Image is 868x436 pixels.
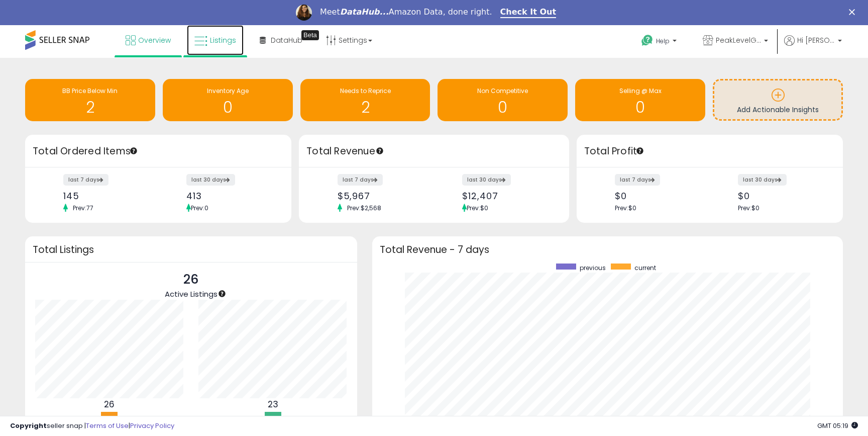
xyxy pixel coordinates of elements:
[580,264,606,272] span: previous
[33,144,284,158] h3: Total Ordered Items
[68,204,98,212] span: Prev: 77
[784,35,842,58] a: Hi [PERSON_NAME]
[33,246,350,253] h3: Total Listings
[300,79,430,121] a: Needs to Reprice 2
[615,191,702,201] div: $0
[737,105,819,115] span: Add Actionable Insights
[118,25,178,55] a: Overview
[320,7,492,17] div: Meet Amazon Data, done right.
[340,7,389,17] i: DataHub...
[342,204,386,212] span: Prev: $2,568
[500,7,557,18] a: Check It Out
[575,79,705,121] a: Selling @ Max 0
[738,191,825,201] div: $0
[340,86,391,95] span: Needs to Reprice
[10,421,174,431] div: seller snap | |
[168,99,288,116] h1: 0
[138,35,171,45] span: Overview
[467,204,488,212] span: Prev: $0
[633,27,687,58] a: Help
[462,191,551,201] div: $12,407
[296,5,312,21] img: Profile image for Georgie
[207,86,249,95] span: Inventory Age
[615,174,660,186] label: last 7 days
[635,146,644,155] div: Tooltip anchor
[738,204,759,212] span: Prev: $0
[656,37,670,45] span: Help
[30,99,150,116] h1: 2
[584,144,835,158] h3: Total Profit
[338,191,426,201] div: $5,967
[301,30,319,40] div: Tooltip anchor
[716,35,761,45] span: PeakLevelGoods
[130,421,174,430] a: Privacy Policy
[438,79,568,121] a: Non Competitive 0
[268,398,278,410] b: 23
[462,174,511,186] label: last 30 days
[695,25,776,58] a: PeakLevelGoods
[641,34,654,47] i: Get Help
[129,146,138,155] div: Tooltip anchor
[634,264,656,272] span: current
[25,79,155,121] a: BB Price Below Min 2
[849,9,859,15] div: Close
[163,79,293,121] a: Inventory Age 0
[271,35,302,45] span: DataHub
[738,174,787,186] label: last 30 days
[191,204,208,212] span: Prev: 0
[252,25,310,55] a: DataHub
[615,204,636,212] span: Prev: $0
[305,99,425,116] h1: 2
[210,35,236,45] span: Listings
[63,174,108,186] label: last 7 days
[714,80,841,119] a: Add Actionable Insights
[477,86,528,95] span: Non Competitive
[86,421,129,430] a: Terms of Use
[187,25,244,55] a: Listings
[63,191,151,201] div: 145
[443,99,563,116] h1: 0
[797,35,835,45] span: Hi [PERSON_NAME]
[306,144,562,158] h3: Total Revenue
[817,421,858,430] span: 2025-09-18 05:19 GMT
[375,146,384,155] div: Tooltip anchor
[186,191,274,201] div: 413
[218,289,227,298] div: Tooltip anchor
[580,99,700,116] h1: 0
[318,25,380,55] a: Settings
[619,86,662,95] span: Selling @ Max
[186,174,235,186] label: last 30 days
[104,398,115,410] b: 26
[10,421,47,430] strong: Copyright
[165,289,218,299] span: Active Listings
[165,270,218,289] p: 26
[380,246,835,253] h3: Total Revenue - 7 days
[338,174,383,186] label: last 7 days
[62,86,118,95] span: BB Price Below Min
